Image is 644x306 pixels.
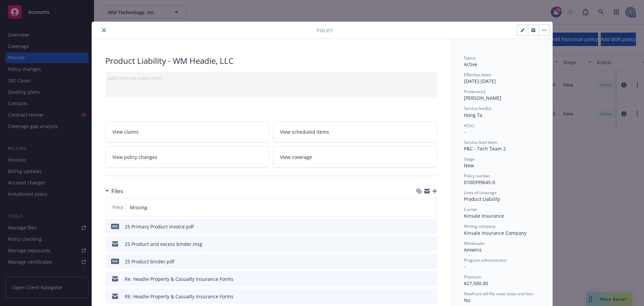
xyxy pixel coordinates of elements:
[464,156,475,162] span: Stage
[280,128,329,135] span: View scheduled items
[464,112,482,118] span: Hong Ta
[464,213,504,219] span: Kinsale Insurance
[428,223,434,230] button: preview file
[418,258,423,265] button: download file
[464,95,501,101] span: [PERSON_NAME]
[464,297,470,303] span: No
[105,121,269,142] a: View claims
[428,258,434,265] button: preview file
[280,154,312,161] span: View coverage
[418,293,423,300] button: download file
[464,207,477,212] span: Carrier
[105,146,269,168] a: View policy changes
[111,224,119,229] span: pdf
[464,263,466,270] span: -
[105,187,123,195] div: Files
[105,55,437,67] div: Product Liability - WM Headie, LLC
[125,293,233,300] div: RE: Headie Property & Casualty Insurance Forms
[428,293,434,300] button: preview file
[100,26,108,34] button: close
[273,121,437,142] a: View scheduled items
[125,241,202,248] div: 25 Product and excess binder.msg
[125,258,174,265] div: 25 Product binder.pdf
[317,27,333,34] span: Policy
[464,105,491,111] span: Service lead(s)
[464,55,476,61] span: Status
[112,154,157,161] span: View policy changes
[273,146,437,168] a: View coverage
[112,128,139,135] span: View claims
[464,173,490,179] span: Policy number
[464,129,466,135] span: -
[464,291,534,297] span: Newfront will file state taxes and fees
[464,89,486,94] span: Producer(s)
[464,230,527,236] span: Kinsale Insurance Company
[464,195,539,203] div: Product Liability
[464,274,481,280] span: Premium
[464,257,507,263] span: Program administrator
[111,259,119,264] span: pdf
[464,72,539,85] div: [DATE] - [DATE]
[464,280,488,287] span: $27,500.00
[464,190,497,195] span: Lines of coverage
[464,139,497,145] span: Service lead team
[428,241,434,248] button: preview file
[418,223,423,230] button: download file
[111,187,123,195] h3: Files
[464,179,495,185] span: 0100399645-0
[464,61,477,68] span: Active
[418,241,423,248] button: download file
[464,223,495,229] span: Writing company
[108,75,434,82] div: Add internal notes here...
[464,145,506,152] span: P&C - Tech Team 2
[464,247,482,253] span: Amwins
[464,162,474,169] span: New
[464,241,485,246] span: Wholesaler
[464,72,491,78] span: Effective dates
[464,123,474,128] span: AC(s)
[130,204,147,211] span: Missing
[418,275,423,282] button: download file
[111,204,124,210] span: Policy
[428,275,434,282] button: preview file
[125,275,233,282] div: Re: Headie Property & Casualty Insurance Forms
[125,223,194,230] div: 25 Primary Product invoice.pdf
